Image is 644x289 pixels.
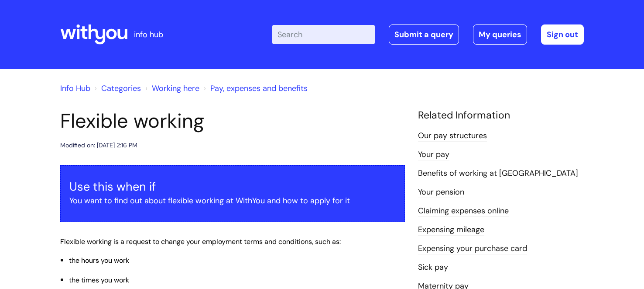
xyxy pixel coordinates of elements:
a: Info Hub [60,83,90,94]
p: info hub [134,28,163,42]
a: Pay, expenses and benefits [210,83,308,94]
div: | - [272,24,584,45]
li: Pay, expenses and benefits [202,81,308,95]
a: My queries [473,24,527,45]
span: the hours you work [69,256,129,265]
a: Working here [152,83,199,94]
p: You want to find out about flexible working at WithYou and how to apply for it [69,194,396,208]
a: Expensing your purchase card [418,243,527,254]
h4: Related Information [418,109,584,122]
a: Our pay structures [418,130,487,142]
a: Categories [101,83,141,94]
a: Claiming expenses online [418,205,509,217]
a: Sick pay [418,262,448,273]
li: Solution home [92,81,141,95]
a: Submit a query [389,24,459,45]
a: Sign out [541,24,584,45]
a: Your pay [418,149,449,160]
a: Your pension [418,187,464,198]
h1: Flexible working [60,109,405,133]
a: Expensing mileage [418,224,484,236]
span: Flexible working is a request to change your employment terms and conditions, such as: [60,237,341,246]
input: Search [272,25,375,44]
li: Working here [143,81,199,95]
h3: Use this when if [69,180,396,194]
a: Benefits of working at [GEOGRAPHIC_DATA] [418,168,578,179]
span: the times you work [69,275,129,285]
div: Modified on: [DATE] 2:16 PM [60,140,137,151]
